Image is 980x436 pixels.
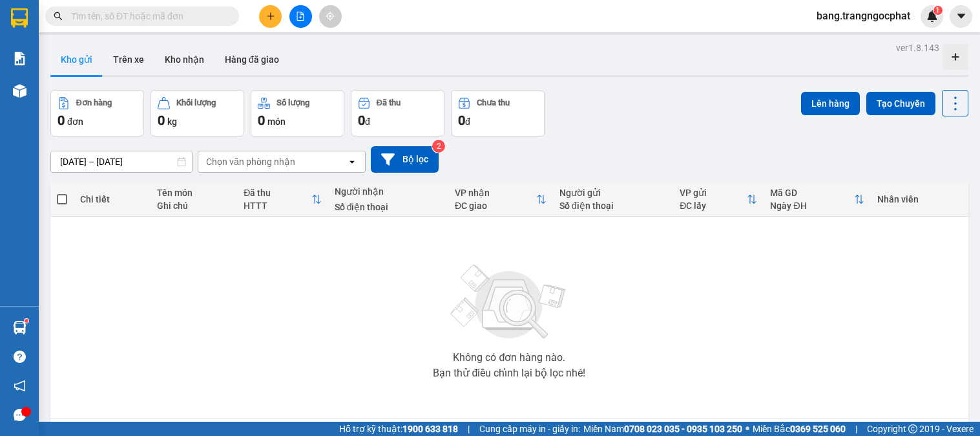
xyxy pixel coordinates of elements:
[14,380,26,392] span: notification
[237,182,328,217] th: Toggle SortBy
[371,146,439,173] button: Bộ lọc
[151,90,244,136] button: Khối lượng0kg
[933,6,943,15] sup: 1
[444,257,574,347] img: svg+xml;base64,PHN2ZyBjbGFzcz0ibGlzdC1wbHVnX19zdmciIHhtbG5zPSJodHRwOi8vd3d3LnczLm9yZy8yMDAwL3N2Zy...
[289,5,312,28] button: file-add
[770,201,854,211] div: Ngày ĐH
[11,8,28,28] img: logo-vxr
[13,84,26,98] img: warehouse-icon
[76,98,112,107] div: Đơn hàng
[479,422,580,436] span: Cung cấp máy in - giấy in:
[157,188,231,198] div: Tên món
[455,188,536,198] div: VP nhận
[14,409,26,421] span: message
[347,157,357,167] svg: open
[57,113,65,128] span: 0
[154,44,214,75] button: Kho nhận
[559,188,667,198] div: Người gửi
[50,44,103,75] button: Kho gửi
[13,321,26,334] img: warehouse-icon
[770,188,854,198] div: Mã GD
[801,92,860,115] button: Lên hàng
[458,113,465,128] span: 0
[244,188,311,198] div: Đã thu
[402,424,458,434] strong: 1900 633 818
[335,186,442,197] div: Người nhận
[214,44,289,75] button: Hàng đã giao
[465,116,470,127] span: đ
[377,98,401,107] div: Đã thu
[950,5,972,28] button: caret-down
[14,351,26,363] span: question-circle
[790,424,846,434] strong: 0369 525 060
[339,422,458,436] span: Hỗ trợ kỹ thuật:
[351,90,444,136] button: Đã thu0đ
[753,422,846,436] span: Miền Bắc
[54,12,63,21] span: search
[673,182,764,217] th: Toggle SortBy
[433,368,585,378] div: Bạn thử điều chỉnh lại bộ lọc nhé!
[67,116,83,127] span: đơn
[680,188,747,198] div: VP gửi
[157,201,231,211] div: Ghi chú
[176,98,216,107] div: Khối lượng
[432,140,445,153] sup: 2
[365,116,370,127] span: đ
[455,201,536,211] div: ĐC giao
[559,201,667,211] div: Số điện thoại
[453,353,565,363] div: Không có đơn hàng nào.
[877,194,962,204] div: Nhân viên
[276,98,309,107] div: Số lượng
[935,6,940,15] span: 1
[335,202,442,212] div: Số điện thoại
[13,52,26,65] img: solution-icon
[158,113,165,128] span: 0
[745,426,749,431] span: ⚪️
[259,5,282,28] button: plus
[926,10,938,22] img: icon-new-feature
[167,116,177,127] span: kg
[468,422,470,436] span: |
[448,182,553,217] th: Toggle SortBy
[244,201,311,211] div: HTTT
[624,424,742,434] strong: 0708 023 035 - 0935 103 250
[908,424,917,433] span: copyright
[251,90,344,136] button: Số lượng0món
[855,422,857,436] span: |
[955,10,967,22] span: caret-down
[806,8,921,24] span: bang.trangngocphat
[25,319,28,323] sup: 1
[896,41,939,55] div: ver 1.8.143
[266,12,275,21] span: plus
[267,116,286,127] span: món
[258,113,265,128] span: 0
[71,9,224,23] input: Tìm tên, số ĐT hoặc mã đơn
[51,151,192,172] input: Select a date range.
[319,5,342,28] button: aim
[764,182,871,217] th: Toggle SortBy
[50,90,144,136] button: Đơn hàng0đơn
[103,44,154,75] button: Trên xe
[326,12,335,21] span: aim
[583,422,742,436] span: Miền Nam
[680,201,747,211] div: ĐC lấy
[206,155,295,168] div: Chọn văn phòng nhận
[80,194,144,204] div: Chi tiết
[943,44,968,70] div: Tạo kho hàng mới
[477,98,510,107] div: Chưa thu
[866,92,935,115] button: Tạo Chuyến
[296,12,305,21] span: file-add
[451,90,545,136] button: Chưa thu0đ
[358,113,365,128] span: 0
